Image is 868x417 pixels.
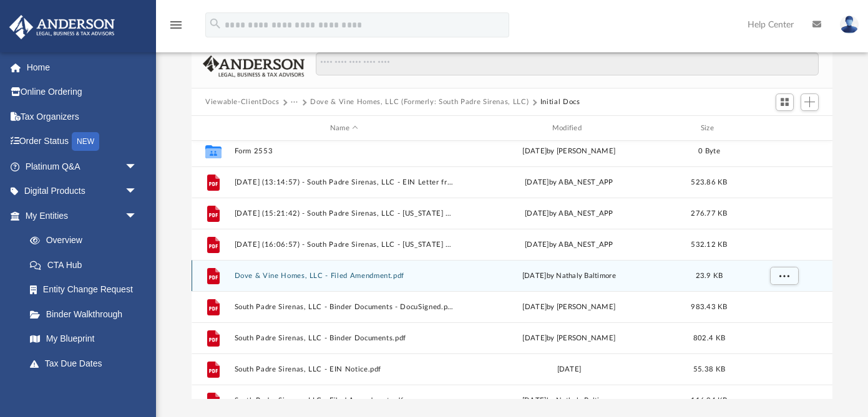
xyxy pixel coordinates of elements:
button: Form 2553 [235,147,454,155]
div: [DATE] by [PERSON_NAME] [459,333,679,344]
a: Tax Due Dates [17,351,156,376]
div: Name [234,123,454,134]
button: [DATE] (15:21:42) - South Padre Sirenas, LLC - [US_STATE] Franchise from [US_STATE] Comptroller.pdf [235,209,454,218]
div: id [739,123,827,134]
input: Search files and folders [316,52,819,76]
button: Dove & Vine Homes, LLC (Formerly: South Padre Sirenas, LLC) [310,97,529,108]
div: [DATE] by Nathaly Baltimore [459,271,679,282]
a: CTA Hub [17,252,156,277]
button: Add [801,93,819,111]
button: South Padre Sirenas, LLC - EIN Notice.pdf [235,365,454,373]
span: 983.43 KB [691,304,727,310]
i: search [208,17,222,31]
a: Tax Organizers [9,104,156,129]
img: Anderson Advisors Platinum Portal [6,15,119,39]
div: [DATE] by Nathaly Baltimore [459,395,679,406]
div: [DATE] by [PERSON_NAME] [459,302,679,313]
a: Overview [17,228,156,253]
a: My Blueprint [17,327,150,352]
button: [DATE] (16:06:57) - South Padre Sirenas, LLC - [US_STATE] Franchise from [US_STATE] Comptroller.pdf [235,241,454,249]
button: South Padre Sirenas, LLC - Filed Amendment.pdf [235,396,454,405]
a: Entity Change Request [17,277,156,302]
button: More options [770,267,799,285]
a: Order StatusNEW [9,129,156,155]
img: User Pic [840,16,859,34]
a: Home [9,55,156,80]
a: My Entitiesarrow_drop_down [9,203,156,228]
div: NEW [72,132,99,151]
span: 802.4 KB [693,335,725,342]
a: Online Ordering [9,80,156,105]
div: grid [192,141,832,400]
div: [DATE] by ABA_NEST_APP [459,239,679,251]
div: Size [685,123,734,134]
a: Platinum Q&Aarrow_drop_down [9,154,156,179]
div: [DATE] [459,364,679,375]
button: [DATE] (13:14:57) - South Padre Sirenas, LLC - EIN Letter from IRS.pdf [235,178,454,186]
a: Digital Productsarrow_drop_down [9,179,156,204]
div: Modified [459,123,679,134]
div: [DATE] by ABA_NEST_APP [459,208,679,219]
button: Viewable-ClientDocs [205,97,279,108]
button: Dove & Vine Homes, LLC - Filed Amendment.pdf [235,272,454,280]
button: Initial Docs [540,97,580,108]
span: 0 Byte [698,148,720,155]
span: arrow_drop_down [125,203,150,229]
span: 276.77 KB [691,210,727,217]
span: arrow_drop_down [125,179,150,204]
span: 23.9 KB [696,272,723,279]
span: 523.86 KB [691,179,727,186]
div: [DATE] by ABA_NEST_APP [459,177,679,188]
div: [DATE] by [PERSON_NAME] [459,146,679,157]
button: South Padre Sirenas, LLC - Binder Documents.pdf [235,334,454,342]
span: 532.12 KB [691,241,727,248]
a: Binder Walkthrough [17,302,156,327]
span: 55.38 KB [693,366,725,373]
a: menu [168,24,183,32]
span: arrow_drop_down [125,154,150,180]
button: South Padre Sirenas, LLC - Binder Documents - DocuSigned.pdf [235,303,454,311]
i: menu [168,17,183,32]
button: ··· [291,97,299,108]
span: 116.04 KB [691,397,727,404]
button: Switch to Grid View [776,93,794,111]
div: id [197,123,228,134]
